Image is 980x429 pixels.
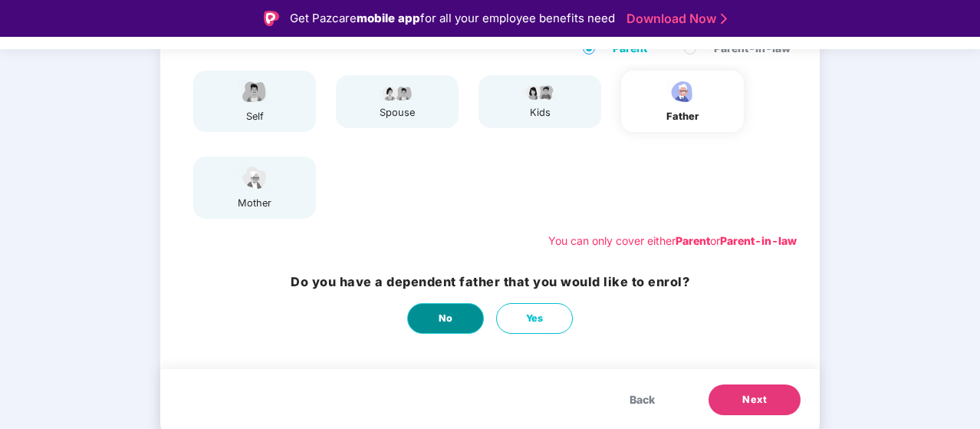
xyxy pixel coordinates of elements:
div: mother [235,196,274,211]
b: Parent [676,234,710,247]
div: self [235,109,274,124]
img: svg+xml;base64,PHN2ZyB4bWxucz0iaHR0cDovL3d3dy53My5vcmcvMjAwMC9zdmciIHdpZHRoPSI1NCIgaGVpZ2h0PSIzOC... [235,164,274,191]
span: No [439,311,453,326]
img: Stroke [721,11,727,27]
span: Yes [526,311,544,326]
button: No [407,303,484,334]
button: Next [709,384,801,415]
div: spouse [378,105,416,120]
div: Get Pazcare for all your employee benefits need [290,9,615,28]
img: Logo [264,11,279,26]
div: kids [521,105,559,120]
strong: mobile app [357,11,420,25]
span: Next [742,392,767,408]
div: father [663,109,702,124]
img: svg+xml;base64,PHN2ZyB4bWxucz0iaHR0cDovL3d3dy53My5vcmcvMjAwMC9zdmciIHdpZHRoPSI5Ny44OTciIGhlaWdodD... [378,83,416,101]
a: Download Now [626,11,722,27]
img: svg+xml;base64,PHN2ZyBpZD0iRW1wbG95ZWVfbWFsZSIgeG1sbnM9Imh0dHA6Ly93d3cudzMub3JnLzIwMDAvc3ZnIiB3aW... [235,78,274,105]
div: You can only cover either or [548,233,797,249]
button: Back [614,384,670,415]
img: svg+xml;base64,PHN2ZyBpZD0iRmF0aGVyX2ljb24iIHhtbG5zPSJodHRwOi8vd3d3LnczLm9yZy8yMDAwL3N2ZyIgeG1sbn... [663,78,702,105]
span: Back [630,391,655,408]
img: svg+xml;base64,PHN2ZyB4bWxucz0iaHR0cDovL3d3dy53My5vcmcvMjAwMC9zdmciIHdpZHRoPSI3OS4wMzciIGhlaWdodD... [521,83,559,101]
b: Parent-in-law [720,234,797,247]
h3: Do you have a dependent father that you would like to enrol? [291,272,689,292]
button: Yes [496,303,573,334]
